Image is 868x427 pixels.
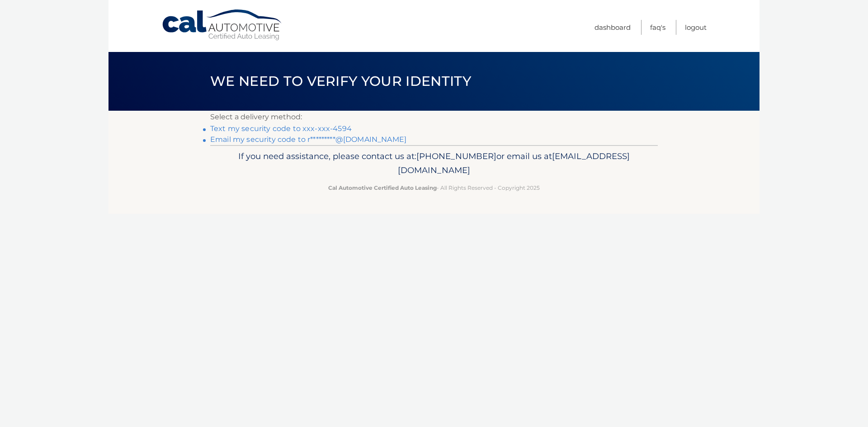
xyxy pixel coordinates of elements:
[210,135,406,144] a: Email my security code to r*********@[DOMAIN_NAME]
[210,124,352,133] a: Text my security code to xxx-xxx-4594
[594,20,631,35] a: Dashboard
[216,183,652,192] p: - All Rights Reserved - Copyright 2025
[161,9,283,41] a: Cal Automotive
[416,151,496,161] span: [PHONE_NUMBER]
[216,149,652,178] p: If you need assistance, please contact us at: or email us at
[328,184,437,191] strong: Cal Automotive Certified Auto Leasing
[210,111,658,123] p: Select a delivery method:
[685,20,707,35] a: Logout
[210,73,471,89] span: We need to verify your identity
[650,20,665,35] a: FAQ's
